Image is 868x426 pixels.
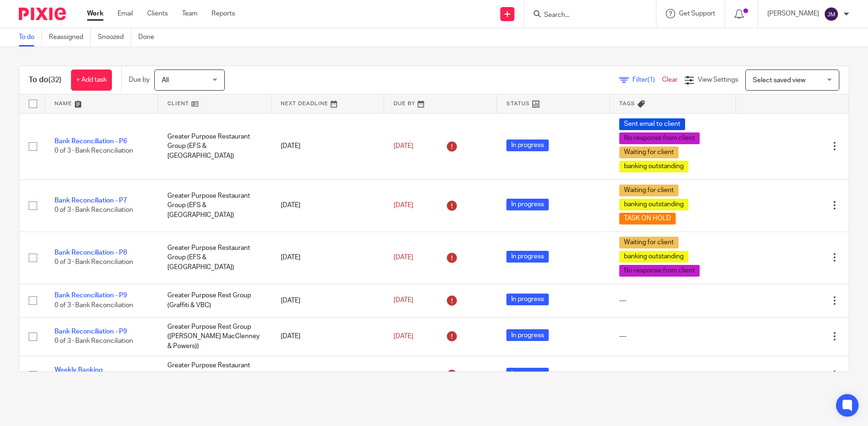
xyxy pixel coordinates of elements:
div: --- [619,332,726,341]
a: Snoozed [98,28,131,46]
a: Bank Reconciliation - P7 [55,197,127,204]
a: Work [87,9,103,18]
span: 0 of 3 · Bank Reconciliation [55,338,133,345]
span: In progress [506,368,549,380]
span: Waiting for client [619,185,679,196]
a: Bank Reconciliation - P9 [55,328,127,335]
span: Waiting for client [619,237,679,248]
div: --- [619,370,726,380]
span: [DATE] [394,143,413,149]
span: 0 of 3 · Bank Reconciliation [55,259,133,266]
span: [DATE] [394,202,413,209]
input: Search [543,11,628,20]
span: banking outstanding [619,199,688,210]
td: Greater Purpose Restaurant Group (EFS & [GEOGRAPHIC_DATA]) [158,356,271,394]
span: In progress [506,139,549,151]
span: View Settings [698,77,738,83]
td: Greater Purpose Restaurant Group (EFS & [GEOGRAPHIC_DATA]) [158,179,271,232]
div: --- [619,296,726,305]
span: No response from client [619,132,700,144]
td: Greater Purpose Restaurant Group (EFS & [GEOGRAPHIC_DATA]) [158,113,271,179]
td: [DATE] [271,113,384,179]
span: (32) [48,76,62,84]
h1: To do [29,75,62,85]
span: banking outstanding [619,251,688,263]
td: [DATE] [271,284,384,317]
p: [PERSON_NAME] [767,9,819,18]
a: Team [182,9,197,18]
span: Get Support [679,10,715,17]
p: Due by [129,75,150,85]
span: In progress [506,199,549,210]
td: Greater Purpose Restaurant Group (EFS & [GEOGRAPHIC_DATA]) [158,232,271,284]
td: [DATE] [271,356,384,394]
span: Sent email to client [619,118,685,130]
span: In progress [506,251,549,263]
a: Reports [212,9,235,18]
span: 0 of 3 · Bank Reconciliation [55,207,133,214]
span: [DATE] [394,333,413,340]
a: Bank Reconciliation - P9 [55,292,127,299]
a: Clear [662,77,678,83]
span: [DATE] [394,254,413,261]
img: Pixie [19,8,66,20]
span: 0 of 3 · Bank Reconciliation [55,148,133,155]
a: Weekly Banking [55,367,103,373]
td: [DATE] [271,179,384,232]
span: In progress [506,294,549,305]
span: 0 of 3 · Bank Reconciliation [55,302,133,309]
a: To do [19,28,42,46]
a: Email [118,9,133,18]
span: (1) [647,77,655,83]
span: TASK ON HOLD [619,213,676,225]
span: Select saved view [753,77,805,84]
td: [DATE] [271,232,384,284]
a: Reassigned [49,28,91,46]
span: All [162,77,169,84]
span: banking outstanding [619,161,688,172]
span: [DATE] [394,297,413,304]
span: In progress [506,329,549,341]
span: Tags [619,101,635,106]
td: [DATE] [271,317,384,356]
span: Filter [632,77,662,83]
a: Bank Reconciliation - P8 [55,249,127,256]
td: Greater Purpose Rest Group ([PERSON_NAME] MacClenney & Powers)) [158,317,271,356]
a: Clients [147,9,168,18]
td: Greater Purpose Rest Group (Graffiti & VBC) [158,284,271,317]
img: svg%3E [824,7,839,22]
span: Waiting for client [619,147,679,158]
a: + Add task [71,70,112,91]
span: No response from client [619,265,700,277]
a: Done [138,28,161,46]
a: Bank Reconciliation - P6 [55,138,127,145]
